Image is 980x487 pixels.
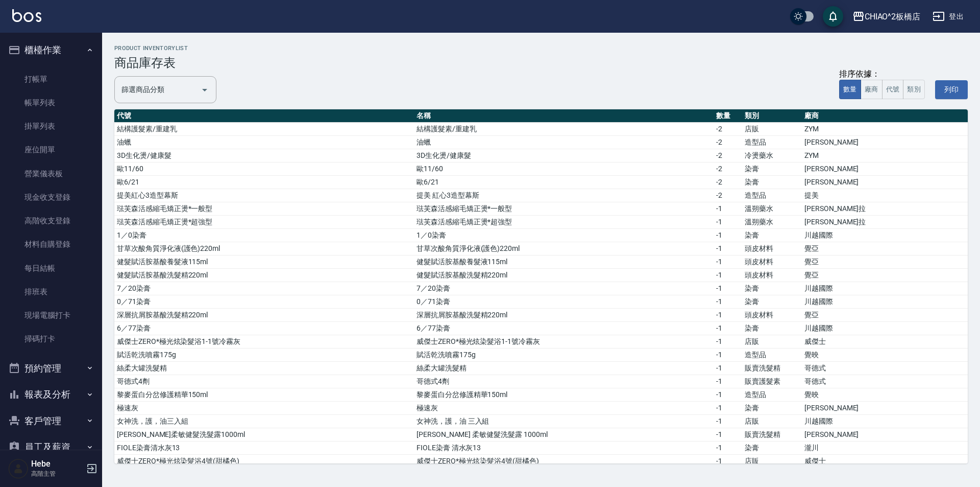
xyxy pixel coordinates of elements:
td: -2 [714,189,742,202]
img: Logo [12,9,41,22]
td: 販賣護髮素 [742,375,802,388]
h5: Hebe [31,459,83,469]
td: 川越國際 [802,295,968,309]
td: 歐6/21 [414,176,714,189]
td: 健髮賦活胺基酸養髮液115ml [114,256,414,269]
td: 結構護髮素/重建乳 [414,123,714,136]
td: -1 [714,442,742,455]
h3: 商品庫存表 [114,56,968,70]
td: [PERSON_NAME] [802,428,968,442]
td: 健髮賦活胺基酸養髮液115ml [414,256,714,269]
td: ZYM [802,149,968,163]
td: -1 [714,242,742,256]
td: 威傑士 [802,335,968,349]
button: 數量 [839,80,861,100]
td: 覺亞 [802,242,968,256]
td: 店販 [742,335,802,349]
th: 廠商 [802,109,968,123]
td: 威傑士ZERO*極光炫染髮浴4號(甜橘色) [114,455,414,468]
td: 健髮賦活胺基酸洗髮精220ml [114,269,414,282]
td: -1 [714,455,742,468]
td: 油蠟 [114,136,414,149]
td: [PERSON_NAME] [802,163,968,176]
td: 造型品 [742,136,802,149]
td: 哥德式 [802,375,968,388]
td: 絲柔大罐洗髮精 [114,362,414,375]
td: 歐6/21 [114,176,414,189]
td: 川越國際 [802,322,968,335]
td: 染膏 [742,322,802,335]
button: 廠商 [861,80,883,100]
td: -1 [714,269,742,282]
th: 數量 [714,109,742,123]
td: 染膏 [742,282,802,295]
td: FIOLE染膏清水灰13 [114,442,414,455]
td: 黎麥蛋白分岔修護精華150ml [114,388,414,402]
th: 代號 [114,109,414,123]
td: 店販 [742,123,802,136]
td: -1 [714,202,742,216]
td: 0／71染膏 [114,295,414,309]
a: 帳單列表 [4,91,98,114]
td: 染膏 [742,295,802,309]
td: 賦活乾洗噴霧175g [114,349,414,362]
td: 極速灰 [414,402,714,415]
a: 排班表 [4,280,98,304]
td: 黎麥蛋白分岔修護精華150ml [414,388,714,402]
td: 1／0染膏 [114,229,414,242]
td: -1 [714,388,742,402]
td: -1 [714,282,742,295]
button: 員工及薪資 [4,434,98,460]
td: 結構護髮素/重建乳 [114,123,414,136]
td: 威傑士ZERO*極光炫染髮浴1-1號冷霧灰 [414,335,714,349]
td: 絲柔大罐洗髮精 [414,362,714,375]
a: 打帳單 [4,67,98,91]
td: 琺芙森活感縮毛矯正燙*超強型 [114,216,414,229]
td: [PERSON_NAME]拉 [802,202,968,216]
td: 健髮賦活胺基酸洗髮精220ml [414,269,714,282]
button: 櫃檯作業 [4,37,98,63]
td: 哥德式 [802,362,968,375]
td: -1 [714,309,742,322]
td: [PERSON_NAME] [802,136,968,149]
td: -1 [714,349,742,362]
td: 川越國際 [802,282,968,295]
td: 3D生化燙/健康髮 [414,149,714,163]
td: 0／71染膏 [414,295,714,309]
a: 掃碼打卡 [4,327,98,351]
td: [PERSON_NAME] [802,176,968,189]
a: 每日結帳 [4,257,98,280]
td: 女神洗，護，油 三入組 [414,415,714,428]
td: 3D生化燙/健康髮 [114,149,414,163]
button: save [823,6,843,27]
td: 深層抗屑胺基酸洗髮精220ml [114,309,414,322]
td: 6／77染膏 [414,322,714,335]
td: 覺亞 [802,269,968,282]
button: 預約管理 [4,355,98,382]
td: 販賣洗髮精 [742,428,802,442]
td: -1 [714,322,742,335]
button: 類別 [903,80,925,100]
td: 7／20染膏 [414,282,714,295]
td: -2 [714,176,742,189]
td: 頭皮材料 [742,256,802,269]
td: 染膏 [742,163,802,176]
input: 分類名稱 [119,81,197,99]
td: 販賣洗髮精 [742,362,802,375]
td: 極速灰 [114,402,414,415]
button: 客戶管理 [4,408,98,434]
td: -1 [714,256,742,269]
button: 報表及分析 [4,381,98,408]
td: 染膏 [742,176,802,189]
td: 造型品 [742,388,802,402]
td: 川越國際 [802,229,968,242]
td: 歐11/60 [114,163,414,176]
td: -1 [714,362,742,375]
button: Open [197,82,213,98]
td: 冷燙藥水 [742,149,802,163]
td: 覺亞 [802,256,968,269]
td: 甘草次酸角質淨化液(護色)220ml [114,242,414,256]
p: 高階主管 [31,469,83,478]
td: 頭皮材料 [742,269,802,282]
a: 材料自購登錄 [4,233,98,256]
